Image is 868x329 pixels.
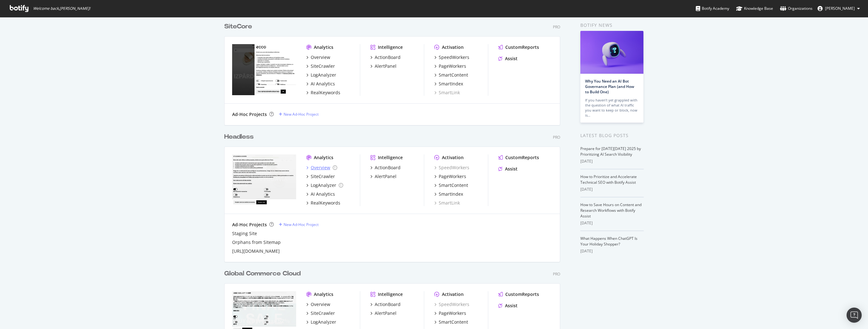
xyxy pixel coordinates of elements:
div: Ad-Hoc Projects [232,111,267,118]
a: SmartLink [434,89,460,96]
a: Prepare for [DATE][DATE] 2025 by Prioritizing AI Search Visibility [580,146,641,157]
a: ActionBoard [370,54,401,61]
a: SmartIndex [434,81,463,87]
div: Pro [553,135,560,140]
div: Overview [311,301,330,308]
a: AI Analytics [306,81,335,87]
div: SiteCrawler [311,173,335,180]
div: Overview [311,54,330,61]
div: SiteCrawler [311,63,335,69]
a: PageWorkers [434,310,466,316]
div: AlertPanel [375,63,396,69]
div: AlertPanel [375,310,396,316]
a: LogAnalyzer [306,72,336,78]
a: SmartContent [434,72,468,78]
div: RealKeywords [311,200,340,206]
a: AlertPanel [370,63,396,69]
a: CustomReports [498,291,539,297]
a: Overview [306,164,337,171]
div: Intelligence [378,44,403,50]
a: Assist [498,303,518,309]
a: Staging Site [232,230,257,237]
div: Latest Blog Posts [580,132,644,139]
div: SmartIndex [439,191,463,197]
div: ActionBoard [375,301,401,308]
a: SiteCrawler [306,173,335,180]
div: Headless [224,132,254,141]
div: [DATE] [580,248,644,254]
div: SiteCore [224,22,252,31]
a: SmartLink [434,200,460,206]
span: Wayne Burden [825,6,855,11]
div: ActionBoard [375,164,401,171]
a: SiteCrawler [306,310,335,316]
a: SpeedWorkers [434,164,469,171]
a: ActionBoard [370,301,401,308]
button: [PERSON_NAME] [812,3,865,14]
a: SmartContent [434,182,468,188]
a: How to Save Hours on Content and Research Workflows with Botify Assist [580,202,642,219]
div: Intelligence [378,291,403,297]
a: Assist [498,55,518,62]
div: CustomReports [505,44,539,50]
div: Ad-Hoc Projects [232,222,267,228]
a: SmartContent [434,319,468,325]
a: SiteCore [224,22,255,31]
a: RealKeywords [306,89,340,96]
div: Knowledge Base [736,5,773,12]
a: AlertPanel [370,310,396,316]
div: CustomReports [505,154,539,161]
div: Open Intercom Messenger [847,308,862,323]
div: AlertPanel [375,173,396,180]
div: ActionBoard [375,54,401,61]
a: SmartIndex [434,191,463,197]
div: New Ad-Hoc Project [284,112,319,117]
a: Overview [306,54,330,61]
div: Analytics [314,154,333,161]
div: SiteCrawler [311,310,335,316]
a: What Happens When ChatGPT Is Your Holiday Shopper? [580,236,637,247]
a: CustomReports [498,44,539,50]
a: AI Analytics [306,191,335,197]
a: LogAnalyzer [306,182,343,188]
div: PageWorkers [439,310,466,316]
img: Why You Need an AI Bot Governance Plan (and How to Build One) [580,31,643,74]
a: Why You Need an AI Bot Governance Plan (and How to Build One) [585,78,634,95]
a: Headless [224,132,256,141]
a: Overview [306,301,330,308]
div: Assist [505,166,518,172]
div: Activation [442,154,464,161]
div: Assist [505,55,518,62]
div: Activation [442,291,464,297]
div: AI Analytics [311,191,335,197]
div: PageWorkers [439,63,466,69]
a: PageWorkers [434,173,466,180]
div: Analytics [314,44,333,50]
div: [DATE] [580,159,644,164]
div: Intelligence [378,154,403,161]
img: es.ecco.com [232,154,296,205]
a: ActionBoard [370,164,401,171]
a: SiteCrawler [306,63,335,69]
div: Overview [311,164,330,171]
div: If you haven’t yet grappled with the question of what AI traffic you want to keep or block, now is… [585,98,639,118]
a: SpeedWorkers [434,301,469,308]
div: SmartContent [439,182,468,188]
a: [URL][DOMAIN_NAME] [232,248,280,254]
a: How to Prioritize and Accelerate Technical SEO with Botify Assist [580,174,637,185]
a: Assist [498,166,518,172]
img: www.ecco.com [232,44,296,95]
div: AI Analytics [311,81,335,87]
div: SmartContent [439,319,468,325]
a: AlertPanel [370,173,396,180]
a: PageWorkers [434,63,466,69]
a: Orphans from Sitemap [232,239,281,245]
div: [DATE] [580,220,644,226]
